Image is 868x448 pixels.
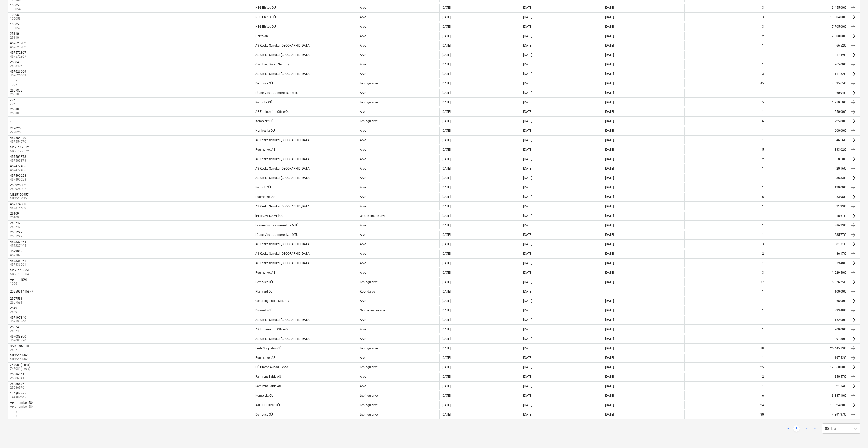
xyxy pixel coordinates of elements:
div: 3 [762,15,764,19]
div: 100053 [10,13,21,17]
div: 2508406 [10,60,22,64]
div: 600,00€ [766,127,848,135]
div: 457509373 [10,155,26,159]
div: Puumarket AS [255,195,275,199]
div: [DATE] [523,167,532,170]
div: 1 [762,261,764,265]
div: Arve nr 1096 [10,278,28,282]
div: 6 576,75€ [766,278,848,286]
div: 100054 [10,4,21,7]
div: [DATE] [442,242,451,246]
div: [DATE] [442,223,451,227]
div: [DATE] [605,34,614,38]
div: Arve [360,63,366,66]
p: 457302355 [10,253,27,257]
p: 457554070 [10,140,27,144]
div: [DATE] [442,129,451,132]
div: 81,31€ [766,240,848,248]
div: Arve [360,167,366,170]
div: [DATE] [523,280,532,284]
div: Arve [360,53,366,57]
div: [DATE] [523,72,532,76]
p: 100057 [10,26,22,30]
div: 25088 [10,108,19,111]
div: AS Kesko Senukai [GEOGRAPHIC_DATA] [255,44,310,47]
div: Arve [360,195,366,199]
div: [DATE] [605,167,614,170]
div: 1 [762,63,764,66]
p: MA25110504 [10,272,30,276]
div: 66,52€ [766,41,848,50]
div: 3 [762,271,764,274]
div: 457621202 [10,41,26,45]
div: [DATE] [605,82,614,85]
div: NBG Ehitus OÜ [255,15,276,19]
div: [DATE] [523,82,532,85]
div: 3 387,10€ [766,391,848,400]
div: 1 [762,186,764,189]
div: 58,50€ [766,155,848,163]
div: [DATE] [442,176,451,180]
div: [DATE] [605,271,614,274]
div: Arve [360,129,366,132]
p: 457472486 [10,168,27,172]
div: 1 725,80€ [766,117,848,125]
p: 250925002 [10,187,27,191]
div: Arve [360,34,366,38]
p: 457621202 [10,45,27,49]
div: 1 [762,205,764,208]
div: 37 [760,280,764,284]
div: 39,48€ [766,259,848,267]
div: 12 660,00€ [766,363,848,371]
div: [DATE] [523,252,532,255]
div: 120,00€ [766,183,848,192]
div: [DATE] [605,223,614,227]
div: [DATE] [605,72,614,76]
div: [DATE] [605,176,614,180]
p: 1 [10,121,13,125]
p: 457509373 [10,159,27,163]
p: 1097 [10,83,18,87]
div: 6 [762,119,764,123]
div: Arve [360,242,366,246]
div: [DATE] [523,119,532,123]
div: AS Kesko Senukai [GEOGRAPHIC_DATA] [255,72,310,76]
div: 457572367 [10,51,26,54]
div: 2507531 [10,297,22,300]
div: [DATE] [523,261,532,265]
div: [DATE] [442,100,451,104]
div: [DATE] [523,176,532,180]
div: Arve [360,6,366,9]
div: 2 [762,157,764,161]
div: 11 524,80€ [766,401,848,409]
a: Page 2 [804,425,810,432]
div: Arve [360,271,366,274]
div: Arve [360,25,366,28]
div: [DATE] [442,157,451,161]
div: [DATE] [442,34,451,38]
div: Demolice OÜ [255,82,273,85]
div: 3 [762,242,764,246]
p: 2507875 [10,92,24,97]
div: 265,00€ [766,297,848,305]
div: 3 021,34€ [766,382,848,390]
p: MA25122572 [10,149,30,153]
div: 1097 [10,79,17,83]
div: [DATE] [523,25,532,28]
div: 7 705,00€ [766,23,848,31]
div: [DATE] [605,157,614,161]
div: AS Kesko Senukai [GEOGRAPHIC_DATA] [255,167,310,170]
p: 1096 [10,282,29,286]
div: AS Kesko Senukai [GEOGRAPHIC_DATA] [255,157,310,161]
div: Arve [360,299,366,303]
div: [DATE] [442,214,451,218]
div: [DATE] [523,91,532,95]
div: [DATE] [523,299,532,303]
div: [DATE] [442,233,451,237]
div: 235,77€ [766,231,848,239]
div: AS Kesko Senukai [GEOGRAPHIC_DATA] [255,138,310,142]
div: [DATE] [605,214,614,218]
div: Bauhub OÜ [255,186,271,189]
div: Arve [360,157,366,161]
p: 457374580 [10,206,27,210]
